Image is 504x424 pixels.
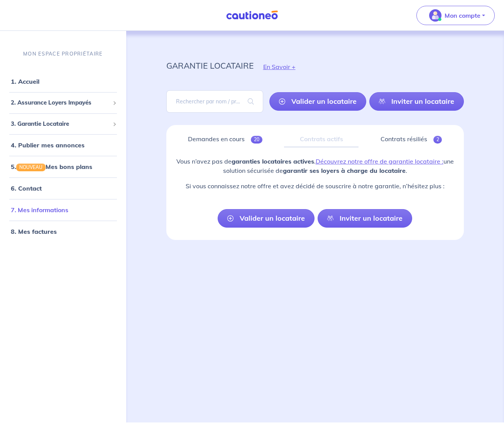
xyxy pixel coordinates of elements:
a: 4. Publier mes annonces [11,141,85,149]
a: Valider un locataire [269,92,366,111]
p: Vous n’avez pas de . une solution sécurisée de . [173,157,458,175]
img: Cautioneo [223,10,281,20]
input: Rechercher par nom / prénom / mail du locataire [166,90,264,113]
div: 8. Mes factures [3,224,123,239]
div: 3. Garantie Locataire [3,117,123,132]
button: En Savoir + [254,56,305,78]
p: Si vous connaissez notre offre et avez décidé de souscrire à notre garantie, n’hésitez plus : [173,181,458,191]
p: garantie locataire [166,59,254,73]
a: Inviter un locataire [318,209,412,228]
a: 5.NOUVEAUMes bons plans [11,163,92,171]
button: illu_account_valid_menu.svgMon compte [416,6,495,25]
a: Contrats résiliés2 [365,131,458,147]
p: MON ESPACE PROPRIÉTAIRE [23,50,103,57]
a: 6. Contact [11,184,42,192]
a: Valider un locataire [218,209,315,228]
div: 4. Publier mes annonces [3,137,123,153]
a: 8. Mes factures [11,228,57,235]
a: Inviter un locataire [369,92,464,111]
span: 20 [251,136,262,144]
a: 1. Accueil [11,78,39,85]
span: 3. Garantie Locataire [11,120,110,128]
div: 1. Accueil [3,74,123,89]
div: 2. Assurance Loyers Impayés [3,95,123,110]
div: 7. Mes informations [3,202,123,218]
a: Découvrez notre offre de garantie locataire : [316,157,443,165]
span: 2. Assurance Loyers Impayés [11,98,110,107]
strong: garanties locataires actives [232,157,314,165]
strong: garantir ses loyers à charge du locataire [283,167,406,174]
div: 6. Contact [3,181,123,196]
a: 7. Mes informations [11,206,68,214]
div: 5.NOUVEAUMes bons plans [3,159,123,174]
span: 2 [433,136,442,144]
a: Demandes en cours20 [173,131,278,147]
img: illu_account_valid_menu.svg [429,9,441,22]
p: Mon compte [445,11,480,20]
span: search [238,91,263,112]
